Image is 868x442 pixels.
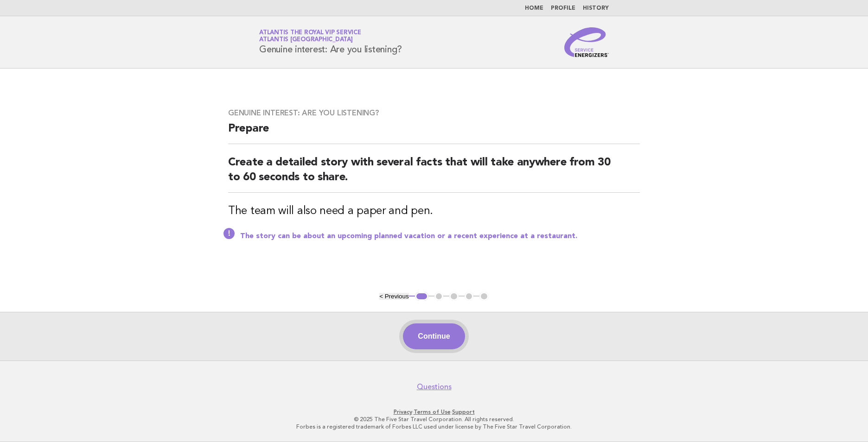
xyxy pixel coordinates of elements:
h1: Genuine interest: Are you listening? [259,30,402,54]
h3: The team will also need a paper and pen. [228,204,640,219]
a: Home [525,6,543,11]
h3: Genuine interest: Are you listening? [228,108,640,118]
h2: Prepare [228,121,640,144]
p: The story can be about an upcoming planned vacation or a recent experience at a restaurant. [240,232,640,241]
a: History [583,6,609,11]
p: © 2025 The Five Star Travel Corporation. All rights reserved. [150,416,718,423]
a: Atlantis the Royal VIP ServiceAtlantis [GEOGRAPHIC_DATA] [259,30,361,43]
h2: Create a detailed story with several facts that will take anywhere from 30 to 60 seconds to share. [228,155,640,193]
button: 1 [415,292,428,301]
p: Forbes is a registered trademark of Forbes LLC used under license by The Five Star Travel Corpora... [150,423,718,430]
button: < Previous [379,293,408,300]
a: Terms of Use [414,409,451,415]
a: Questions [417,382,452,391]
a: Support [452,409,475,415]
span: Atlantis [GEOGRAPHIC_DATA] [259,37,353,43]
button: Continue [403,323,465,349]
p: · · [150,408,718,416]
a: Privacy [394,409,412,415]
a: Profile [551,6,575,11]
img: Service Energizers [564,27,609,57]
